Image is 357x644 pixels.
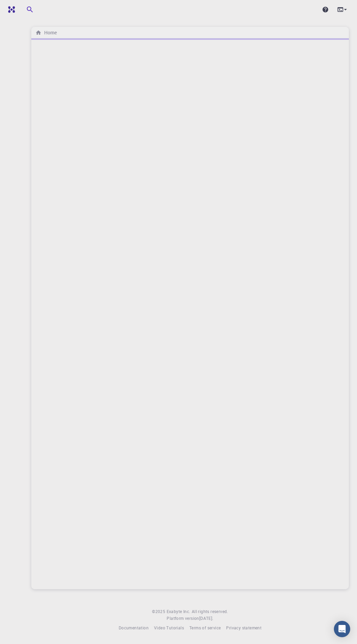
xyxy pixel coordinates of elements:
span: All rights reserved. [192,608,228,615]
span: [DATE] . [199,615,214,621]
img: logo [5,6,15,13]
span: Exabyte Inc. [167,609,190,614]
span: Privacy statement [226,625,261,630]
span: Documentation [119,625,149,630]
a: [DATE]. [199,615,214,622]
a: Documentation [119,625,149,631]
div: Open Intercom Messenger [334,621,350,637]
span: Terms of service [189,625,221,630]
h6: Home [41,29,57,36]
a: Exabyte Inc. [167,608,190,615]
span: Platform version [167,615,199,622]
a: Privacy statement [226,625,261,631]
nav: breadcrumb [34,29,58,36]
a: Terms of service [189,625,221,631]
span: Video Tutorials [154,625,184,630]
span: © 2025 [152,608,166,615]
a: Video Tutorials [154,625,184,631]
